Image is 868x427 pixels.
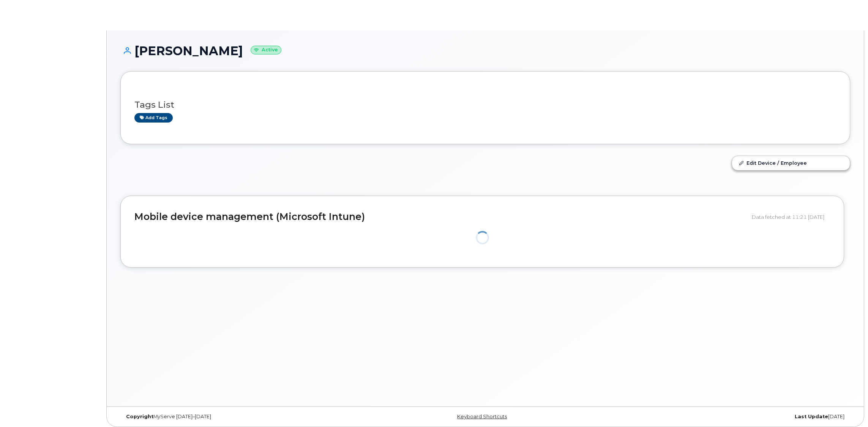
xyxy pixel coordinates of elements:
a: Keyboard Shortcuts [457,414,507,419]
h1: [PERSON_NAME] [120,44,850,57]
strong: Last Update [795,414,828,419]
div: Data fetched at 11:21 [DATE] [752,210,830,224]
h3: Tags List [134,100,836,110]
div: [DATE] [607,414,850,420]
small: Active [251,46,281,54]
strong: Copyright [126,414,153,419]
a: Add tags [134,113,173,123]
h2: Mobile device management (Microsoft Intune) [134,212,746,222]
a: Edit Device / Employee [732,156,850,170]
div: MyServe [DATE]–[DATE] [120,414,364,420]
